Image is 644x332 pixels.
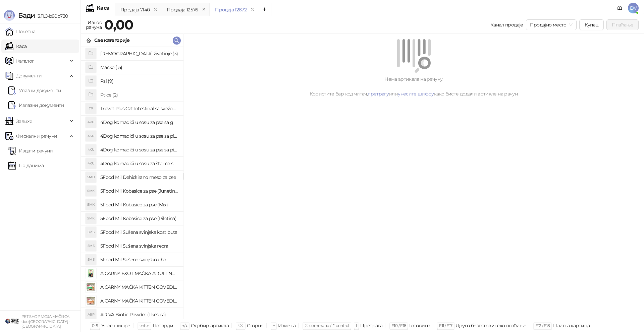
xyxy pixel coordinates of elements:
[247,321,264,330] div: Сторно
[100,48,178,59] h4: [DEMOGRAPHIC_DATA] životinje (3)
[16,115,32,128] span: Залихе
[100,282,178,292] h4: A CARNY MAČKA KITTEN GOVEDINA,PILETINA I ZEC 200g
[86,144,96,155] div: 4KU
[579,19,604,30] button: Купац
[273,323,275,328] span: +
[191,321,229,330] div: Одабир артикла
[5,40,26,53] a: Каса
[100,213,178,224] h4: 5Food Mil Kobasice za pse (Piletina)
[182,323,187,328] span: ↑/↓
[200,7,208,12] button: remove
[100,144,178,155] h4: 4Dog komadići u sosu za pse sa piletinom i govedinom (4x100g)
[278,321,296,330] div: Измена
[92,323,98,328] span: 0-9
[100,254,178,265] h4: 5Food Mil Sušeno svinjsko uho
[16,69,42,82] span: Документи
[100,227,178,238] h4: 5Food Mil Sušena svinjska kost buta
[606,19,639,30] button: Плаћање
[86,199,96,210] div: 5MK
[18,11,35,19] span: Бади
[360,321,382,330] div: Претрага
[86,268,96,279] img: Slika
[439,323,452,328] span: F11 / F17
[86,131,96,141] div: 4KU
[535,323,550,328] span: F12 / F18
[35,13,68,19] span: 3.11.0-b80b730
[104,16,133,33] strong: 0,00
[8,144,53,157] a: Издати рачуни
[86,309,96,320] div: ABP
[248,7,257,12] button: remove
[356,323,357,328] span: f
[100,295,178,306] h4: A CARNY MAČKA KITTEN GOVEDINA,TELETINA I PILETINA 200g
[8,98,64,112] a: Излазни документи
[94,37,129,44] div: Све категорије
[614,3,625,13] a: Документација
[100,199,178,210] h4: 5Food Mil Kobasice za pse (Mix)
[8,159,44,172] a: По данима
[120,6,150,13] div: Продаја 7140
[100,103,178,114] h4: Trovet Plus Cat Intestinal sa svežom ribom (85g)
[456,321,527,330] div: Друго безготовинско плаћање
[100,131,178,141] h4: 4Dog komadići u sosu za pse sa piletinom (100g)
[215,6,247,13] div: Продаја 12672
[86,186,96,196] div: 5MK
[101,321,130,330] div: Унос шифре
[167,6,198,13] div: Продаја 12576
[238,323,243,328] span: ⌫
[100,241,178,251] h4: 5Food Mil Sušena svinjska rebra
[86,103,96,114] div: TP
[16,54,34,68] span: Каталог
[530,20,573,30] span: Продајно место
[409,321,430,330] div: Готовина
[81,47,183,319] div: grid
[97,5,109,11] div: Каса
[628,3,639,13] span: DV
[86,241,96,251] div: 5MS
[100,117,178,128] h4: 4Dog komadići u sosu za pse sa govedinom (100g)
[86,295,96,306] img: Slika
[305,323,349,328] span: ⌘ command / ⌃ control
[100,89,178,100] h4: Ptice (2)
[490,21,523,28] div: Канал продаје
[192,75,636,97] div: Нема артикала на рачуну. Користите бар код читач, или како бисте додали артикле на рачун.
[100,309,178,320] h4: ADIVA Biotic Powder (1 kesica)
[86,172,96,183] div: 5MD
[5,315,19,328] img: 64x64-companyLogo-9f44b8df-f022-41eb-b7d6-300ad218de09.png
[140,323,149,328] span: enter
[16,129,57,143] span: Фискални рачуни
[21,314,69,329] small: PET SHOP MOJA MAČKICA doo [GEOGRAPHIC_DATA]-[GEOGRAPHIC_DATA]
[5,25,36,38] a: Почетна
[151,7,160,12] button: remove
[86,227,96,238] div: 5MS
[398,91,434,97] a: унесите шифру
[86,213,96,224] div: 5MK
[153,321,173,330] div: Потврди
[86,254,96,265] div: 5MS
[100,62,178,73] h4: Mačke (15)
[100,268,178,279] h4: A CARNY EXOT MAČKA ADULT NOJ 85g
[100,186,178,196] h4: 5Food Mil Kobasice za pse (Junetina)
[85,18,103,31] div: Износ рачуна
[86,282,96,292] img: Slika
[4,10,15,21] img: Logo
[391,323,406,328] span: F10 / F16
[86,158,96,169] div: 4KU
[86,117,96,128] div: 4KU
[100,172,178,183] h4: 5Food Mil Dehidrirano meso za pse
[258,3,271,16] button: Add tab
[100,76,178,86] h4: Psi (9)
[553,321,590,330] div: Платна картица
[368,91,389,97] a: претрагу
[100,158,178,169] h4: 4Dog komadići u sosu za štence sa piletinom (100g)
[8,84,61,97] a: Ulazni dokumentiУлазни документи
